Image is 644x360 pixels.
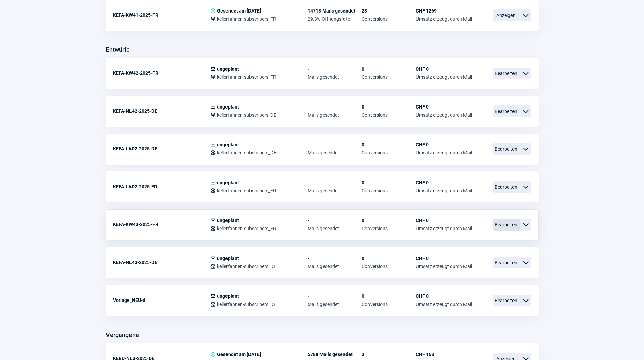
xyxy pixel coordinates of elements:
[308,16,362,22] span: 29.3% Öffnungsrate
[217,74,276,80] span: kellerfahnen-subscribers_FR
[493,295,520,306] span: Bearbeiten
[217,352,261,357] span: Gesendet am [DATE]
[217,264,276,269] span: kellerfahnen-subscribers_DE
[308,218,362,223] span: -
[493,9,520,21] span: Anzeigen
[106,330,139,340] h3: Vergangene
[416,180,472,185] span: CHF 0
[308,180,362,185] span: -
[362,188,416,193] span: Conversions
[308,142,362,147] span: -
[308,264,362,269] span: Mails gesendet
[362,180,416,185] span: 0
[416,302,472,307] span: Umsatz erzeugt durch Mail
[308,74,362,80] span: Mails gesendet
[217,16,276,22] span: kellerfahnen-subscribers_FR
[308,150,362,155] span: Mails gesendet
[362,142,416,147] span: 0
[416,188,472,193] span: Umsatz erzeugt durch Mail
[416,218,472,223] span: CHF 0
[217,188,276,193] span: kellerfahnen-subscribers_FR
[217,150,276,155] span: kellerfahnen-subscribers_DE
[493,105,520,117] span: Bearbeiten
[217,218,239,223] span: ungeplant
[113,293,210,307] div: Vorlage_NEU-d
[308,104,362,110] span: -
[308,8,362,14] span: 14718 Mails gesendet
[362,226,416,231] span: Conversions
[362,74,416,80] span: Conversions
[416,8,472,14] span: CHF 1269
[493,143,520,155] span: Bearbeiten
[217,8,261,14] span: Gesendet am [DATE]
[416,256,472,261] span: CHF 0
[217,104,239,110] span: ungeplant
[217,66,239,72] span: ungeplant
[416,74,472,80] span: Umsatz erzeugt durch Mail
[416,142,472,147] span: CHF 0
[362,66,416,72] span: 0
[362,302,416,307] span: Conversions
[362,264,416,269] span: Conversions
[106,44,130,55] h3: Entwürfe
[217,226,276,231] span: kellerfahnen-subscribers_FR
[416,226,472,231] span: Umsatz erzeugt durch Mail
[416,150,472,155] span: Umsatz erzeugt durch Mail
[362,112,416,118] span: Conversions
[308,352,362,357] span: 5788 Mails gesendet
[113,8,210,22] div: KEFA-KW41-2025-FR
[362,218,416,223] span: 0
[416,16,472,22] span: Umsatz erzeugt durch Mail
[113,142,210,155] div: KEFA-LAD2-2025-DE
[362,256,416,261] span: 0
[493,68,520,79] span: Bearbeiten
[416,104,472,110] span: CHF 0
[217,302,276,307] span: kellerfahnen-subscribers_DE
[362,104,416,110] span: 0
[217,293,239,299] span: ungeplant
[416,264,472,269] span: Umsatz erzeugt durch Mail
[416,352,472,357] span: CHF 168
[362,150,416,155] span: Conversions
[362,16,416,22] span: Conversions
[113,180,210,193] div: KEFA-LAD2-2025-FR
[308,188,362,193] span: Mails gesendet
[113,256,210,269] div: KEFA-NL43-2025-DE
[217,180,239,185] span: ungeplant
[493,257,520,268] span: Bearbeiten
[308,112,362,118] span: Mails gesendet
[493,181,520,193] span: Bearbeiten
[362,8,416,14] span: 23
[493,219,520,231] span: Bearbeiten
[416,112,472,118] span: Umsatz erzeugt durch Mail
[308,66,362,72] span: -
[362,352,416,357] span: 3
[416,293,472,299] span: CHF 0
[217,142,239,147] span: ungeplant
[113,218,210,231] div: KEFA-KW43-2025-FR
[416,66,472,72] span: CHF 0
[308,293,362,299] span: -
[113,104,210,118] div: KEFA-NL42-2025-DE
[217,256,239,261] span: ungeplant
[308,302,362,307] span: Mails gesendet
[217,112,276,118] span: kellerfahnen-subscribers_DE
[113,66,210,80] div: KEFA-KW42-2025-FR
[308,226,362,231] span: Mails gesendet
[362,293,416,299] span: 0
[308,256,362,261] span: -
